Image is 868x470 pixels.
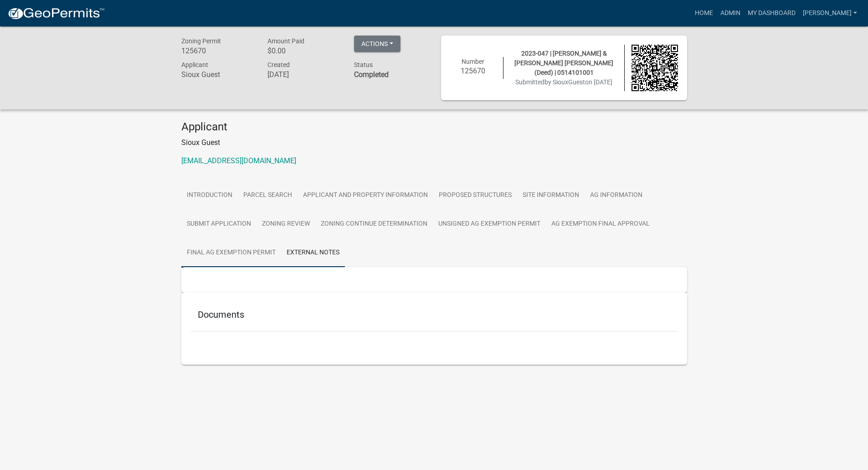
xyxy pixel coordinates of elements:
[267,61,290,68] span: Created
[354,36,401,52] button: Actions
[281,238,345,268] a: External Notes
[181,37,221,45] span: Zoning Permit
[546,210,655,239] a: Ag Exemption Final Approval
[515,78,612,86] span: Submitted on [DATE]
[632,45,678,91] img: QR code
[544,78,585,86] span: by SiouxGuest
[354,61,373,68] span: Status
[267,37,304,45] span: Amount Paid
[181,238,281,268] a: Final Ag Exemption Permit
[181,181,238,210] a: Introduction
[181,61,208,68] span: Applicant
[181,137,687,148] p: Sioux Guest
[717,5,744,22] a: Admin
[267,70,340,79] h6: [DATE]
[315,210,433,239] a: Zoning Continue Determination
[181,120,687,134] h4: Applicant
[450,67,497,75] h6: 125670
[799,5,861,22] a: [PERSON_NAME]
[181,210,257,239] a: Submit Application
[354,70,389,79] strong: Completed
[198,309,671,320] h5: Documents
[238,181,298,210] a: Parcel search
[691,5,717,22] a: Home
[585,181,648,210] a: Ag Information
[744,5,799,22] a: My Dashboard
[298,181,433,210] a: Applicant and Property Information
[433,181,517,210] a: Proposed Structures
[267,46,340,55] h6: $0.00
[517,181,585,210] a: Site Information
[181,46,254,55] h6: 125670
[433,210,546,239] a: Unsigned Ag Exemption Permit
[462,58,484,65] span: Number
[514,50,613,76] span: 2023-047 | [PERSON_NAME] & [PERSON_NAME] [PERSON_NAME] (Deed) | 0514101001
[181,70,254,79] h6: Sioux Guest
[257,210,315,239] a: Zoning Review
[181,156,296,165] a: [EMAIL_ADDRESS][DOMAIN_NAME]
